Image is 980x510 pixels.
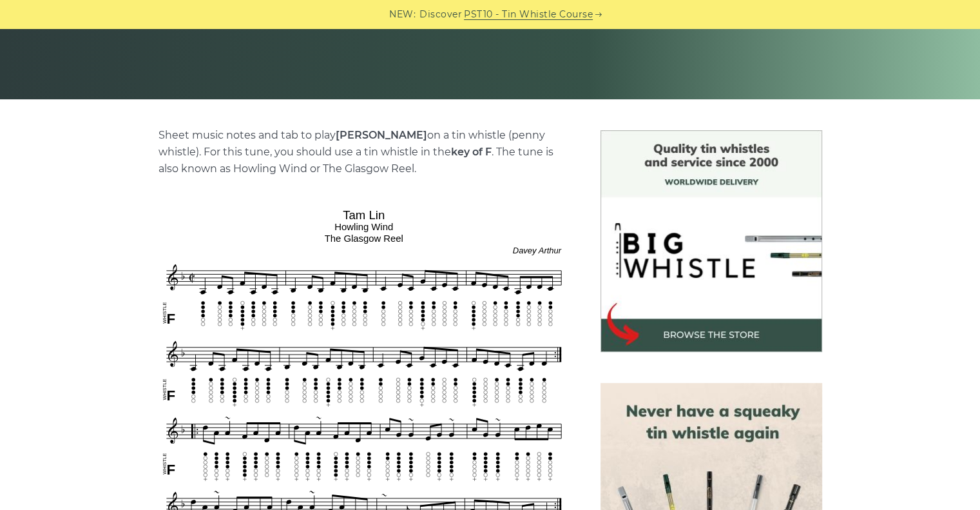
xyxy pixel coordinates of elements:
[451,146,492,158] strong: key of F
[464,7,593,22] a: PST10 - Tin Whistle Course
[389,7,416,22] span: NEW:
[336,129,427,141] strong: [PERSON_NAME]
[159,127,570,177] p: Sheet music notes and tab to play on a tin whistle (penny whistle). For this tune, you should use...
[419,7,462,22] span: Discover
[600,130,822,352] img: BigWhistle Tin Whistle Store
